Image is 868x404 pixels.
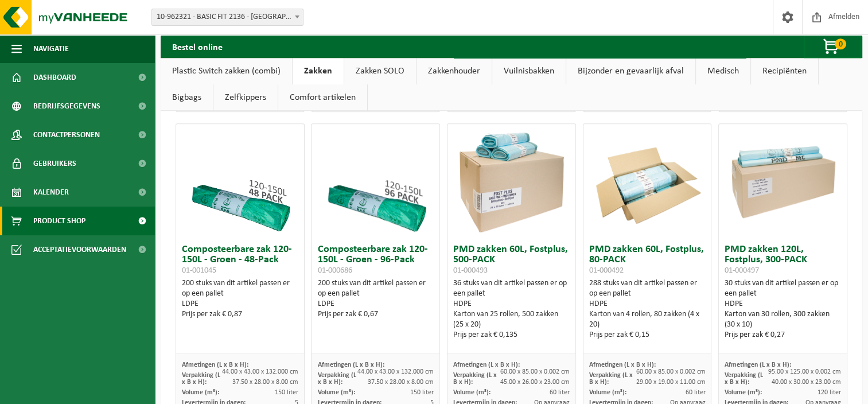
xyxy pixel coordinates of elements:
div: 200 stuks van dit artikel passen er op een pallet [317,278,434,320]
h3: PMD zakken 60L, Fostplus, 500-PACK [453,244,570,275]
span: Volume (m³): [182,389,219,396]
span: Dashboard [33,63,76,92]
a: Bijzonder en gevaarlijk afval [566,58,695,84]
img: 01-000493 [454,124,569,239]
div: Prijs per zak € 0,15 [589,330,706,340]
span: 95.00 x 125.00 x 0.002 cm [768,368,841,375]
div: Prijs per zak € 0,135 [453,330,570,340]
a: Zakkenhouder [417,58,492,84]
div: 288 stuks van dit artikel passen er op een pallet [589,278,706,340]
span: 44.00 x 43.00 x 132.000 cm [222,368,298,375]
div: Prijs per zak € 0,87 [182,309,298,320]
span: Afmetingen (L x B x H): [725,362,791,368]
span: 150 liter [275,389,298,396]
span: 60 liter [550,389,570,396]
span: Afmetingen (L x B x H): [317,362,384,368]
span: Volume (m³): [589,389,626,396]
span: 37.50 x 28.00 x 8.00 cm [368,379,434,386]
span: 29.00 x 19.00 x 11.00 cm [636,379,705,386]
a: Comfort artikelen [278,84,367,111]
div: LDPE [317,299,434,309]
span: Bedrijfsgegevens [33,92,100,121]
span: 10-962321 - BASIC FIT 2136 - OOSTENDE [151,9,303,26]
span: 01-000686 [317,266,352,275]
a: Medisch [696,58,750,84]
span: Verpakking (L x B x H): [725,372,763,386]
img: 01-000497 [726,124,840,239]
span: Afmetingen (L x B x H): [453,362,520,368]
span: 37.50 x 28.00 x 8.00 cm [232,379,298,386]
span: Volume (m³): [317,389,355,396]
span: Gebruikers [33,149,76,178]
h3: Composteerbare zak 120-150L - Groen - 96-Pack [317,244,434,275]
h3: Composteerbare zak 120-150L - Groen - 48-Pack [182,244,298,275]
span: Navigatie [33,34,69,63]
div: 30 stuks van dit artikel passen er op een pallet [725,278,841,340]
span: 01-000492 [589,266,624,275]
span: 150 liter [410,389,434,396]
div: LDPE [182,299,298,309]
span: Product Shop [33,207,85,235]
span: 60.00 x 85.00 x 0.002 cm [636,368,705,375]
span: 40.00 x 30.00 x 23.00 cm [772,379,841,386]
div: HDPE [589,299,706,309]
span: 44.00 x 43.00 x 132.000 cm [357,368,434,375]
a: Plastic Switch zakken (combi) [161,58,292,84]
span: 01-000493 [453,266,488,275]
span: 45.00 x 26.00 x 23.00 cm [500,379,570,386]
a: Zakken SOLO [344,58,416,84]
h2: Bestel online [161,35,234,57]
span: Afmetingen (L x B x H): [589,362,656,368]
img: 01-000686 [318,124,433,239]
span: Afmetingen (L x B x H): [182,362,248,368]
span: 120 liter [818,389,841,396]
div: HDPE [453,299,570,309]
div: HDPE [725,299,841,309]
span: 60 liter [685,389,705,396]
img: 01-000492 [590,124,704,239]
img: 01-001045 [182,124,297,239]
span: 0 [835,38,846,49]
span: 60.00 x 85.00 x 0.002 cm [500,368,570,375]
a: Zelfkippers [213,84,278,111]
span: Verpakking (L x B x H): [317,372,356,386]
span: Verpakking (L x B x H): [589,372,633,386]
span: Volume (m³): [725,389,762,396]
a: Bigbags [161,84,213,111]
button: 0 [804,35,861,58]
span: Acceptatievoorwaarden [33,235,126,264]
div: Prijs per zak € 0,67 [317,309,434,320]
span: 01-000497 [725,266,759,275]
a: Vuilnisbakken [492,58,566,84]
a: Zakken [293,58,344,84]
span: Verpakking (L x B x H): [182,372,220,386]
div: Karton van 30 rollen, 300 zakken (30 x 10) [725,309,841,330]
span: Volume (m³): [453,389,491,396]
span: 01-001045 [182,266,216,275]
div: Prijs per zak € 0,27 [725,330,841,340]
div: Karton van 25 rollen, 500 zakken (25 x 20) [453,309,570,330]
span: 10-962321 - BASIC FIT 2136 - OOSTENDE [152,9,303,25]
span: Kalender [33,178,69,207]
div: Karton van 4 rollen, 80 zakken (4 x 20) [589,309,706,330]
span: Verpakking (L x B x H): [453,372,497,386]
h3: PMD zakken 60L, Fostplus, 80-PACK [589,244,706,275]
h3: PMD zakken 120L, Fostplus, 300-PACK [725,244,841,275]
span: Contactpersonen [33,121,100,149]
a: Recipiënten [751,58,818,84]
div: 36 stuks van dit artikel passen er op een pallet [453,278,570,340]
div: 200 stuks van dit artikel passen er op een pallet [182,278,298,320]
